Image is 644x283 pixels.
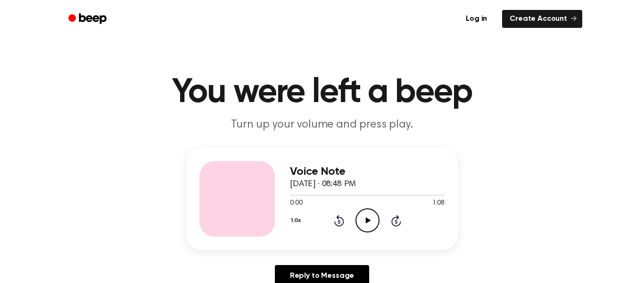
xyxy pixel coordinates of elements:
a: Beep [62,10,115,28]
p: Turn up your volume and press play. [141,117,503,133]
span: [DATE] · 08:48 PM [290,180,356,189]
h3: Voice Note [290,165,445,178]
a: Create Account [502,10,582,28]
h1: You were left a beep [81,76,563,110]
button: 1.0x [290,213,304,229]
span: 0:00 [290,198,302,208]
span: 1:08 [432,198,445,208]
a: Log in [456,8,496,30]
